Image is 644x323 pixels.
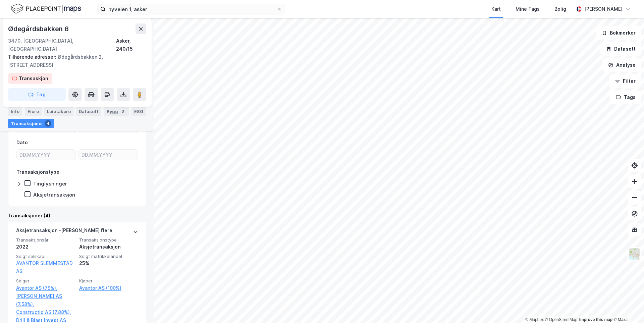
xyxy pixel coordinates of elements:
div: Aksjetransaksjon [79,243,138,251]
button: Bokmerker [596,26,641,40]
div: Dato [16,139,28,147]
div: Aksjetransaksjon - [PERSON_NAME] flere [16,226,112,237]
span: Tilhørende adresser: [8,54,58,60]
span: Kjøper [79,278,138,284]
img: Z [628,248,641,260]
span: Solgt matrikkelandel [79,254,138,259]
div: Info [8,107,22,116]
div: Bygg [104,107,129,116]
div: 4 [45,120,51,127]
div: Aksjetransaksjon [33,192,75,198]
div: Leietakere [44,107,73,116]
a: [PERSON_NAME] AS (7.58%), [16,292,75,308]
div: Transaksjoner (4) [8,212,146,220]
div: [PERSON_NAME] [584,5,623,13]
button: Datasett [600,42,641,56]
a: Mapbox [525,317,544,322]
a: Improve this map [579,317,612,322]
div: Ødegårdsbakken 6 [8,23,70,34]
input: Søk på adresse, matrikkel, gårdeiere, leietakere eller personer [106,4,277,14]
div: Ødegårdsbakken 2, [STREET_ADDRESS] [8,53,141,69]
a: Constructio AS (7.88%), [16,308,75,316]
div: Eiere [25,107,42,116]
div: Bolig [554,5,566,13]
iframe: Chat Widget [610,291,644,323]
input: DD.MM.YYYY [79,150,138,160]
span: Transaksjonsår [16,237,75,243]
div: Kontrollprogram for chat [610,291,644,323]
button: Filter [609,74,641,88]
div: Asker, 240/15 [116,37,146,53]
div: Tinglysninger [33,180,67,187]
a: Avantor AS (100%) [79,284,138,292]
div: Datasett [76,107,101,116]
div: 2022 [16,243,75,251]
input: DD.MM.YYYY [17,150,75,160]
div: Transaksjonstype [16,168,59,176]
img: logo.f888ab2527a4732fd821a326f86c7f29.svg [11,3,81,15]
div: 3470, [GEOGRAPHIC_DATA], [GEOGRAPHIC_DATA] [8,37,116,53]
a: OpenStreetMap [545,317,578,322]
div: Kart [491,5,501,13]
span: Transaksjonstype [79,237,138,243]
div: Mine Tags [516,5,540,13]
a: AVANTOR SLEMMESTAD AS [16,260,73,274]
button: Tags [610,91,641,104]
button: Analyse [602,58,641,72]
div: ESG [131,107,146,116]
span: Solgt selskap [16,254,75,259]
div: Transaksjoner [8,119,54,128]
button: Tag [8,88,66,101]
a: Avantor AS (75%), [16,284,75,292]
div: Transaskjon [19,74,48,83]
div: 25% [79,259,138,267]
div: 3 [119,108,126,115]
span: Selger [16,278,75,284]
